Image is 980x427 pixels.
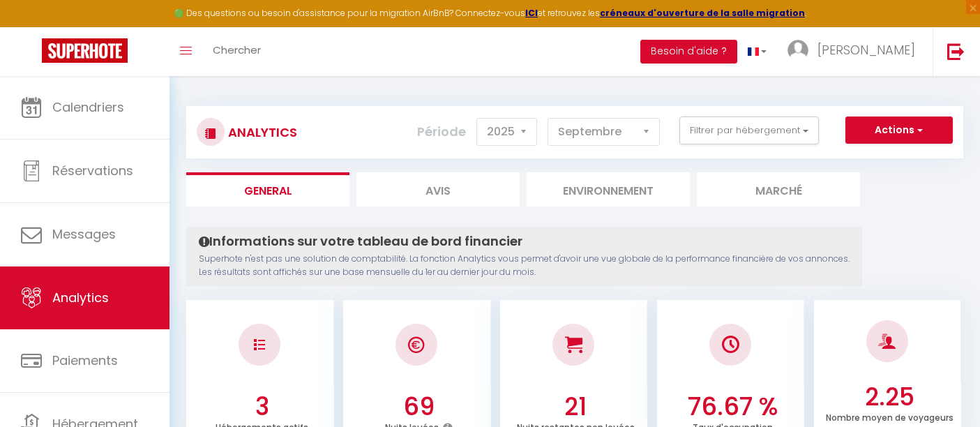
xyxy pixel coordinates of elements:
span: [PERSON_NAME] [817,41,915,59]
a: créneaux d'ouverture de la salle migration [600,7,805,19]
h3: 2.25 [821,382,958,412]
li: Avis [356,172,520,207]
button: Besoin d'aide ? [640,40,737,63]
label: Période [417,117,466,147]
h4: Informations sur votre tableau de bord financier [199,234,850,249]
h3: 76.67 % [664,392,801,421]
h3: Analytics [225,117,297,148]
span: Chercher [213,43,261,57]
img: logout [947,43,965,60]
a: ICI [525,7,538,19]
span: Calendriers [52,98,124,116]
a: ... [PERSON_NAME] [777,27,933,76]
a: Chercher [202,27,271,76]
span: Paiements [52,352,118,369]
li: Environnement [527,172,690,207]
button: Actions [845,117,953,144]
span: Analytics [52,289,109,306]
button: Filtrer par hébergement [679,117,819,144]
h3: 3 [194,392,331,421]
img: NO IMAGE [254,339,265,350]
h3: 69 [350,392,487,421]
span: Messages [52,225,116,243]
img: ... [787,40,808,61]
li: Marché [697,172,860,207]
h3: 21 [507,392,644,421]
span: Réservations [52,162,133,179]
p: Superhote n'est pas une solution de comptabilité. La fonction Analytics vous permet d'avoir une v... [199,253,850,279]
li: General [186,172,349,207]
img: Super Booking [42,38,128,63]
